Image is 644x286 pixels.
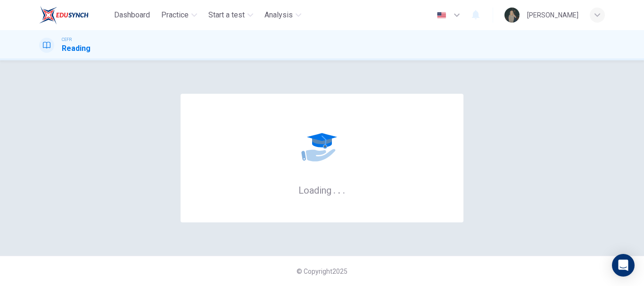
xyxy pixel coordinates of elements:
span: Practice [161,9,189,21]
h6: . [333,181,336,197]
span: Start a test [208,9,245,21]
button: Practice [157,7,201,24]
h6: Loading [298,184,346,196]
h6: . [342,181,346,197]
img: Profile picture [504,8,520,23]
button: Start a test [205,7,257,24]
span: Dashboard [114,9,150,21]
span: CEFR [62,36,72,43]
button: Dashboard [110,7,154,24]
img: en [436,12,447,19]
button: Analysis [261,7,305,24]
div: [PERSON_NAME] [527,9,578,21]
h1: Reading [62,43,91,54]
a: EduSynch logo [39,6,110,25]
span: Analysis [264,9,293,21]
span: © Copyright 2025 [297,268,347,275]
div: Open Intercom Messenger [612,254,635,277]
h6: . [338,181,341,197]
img: EduSynch logo [39,6,89,25]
